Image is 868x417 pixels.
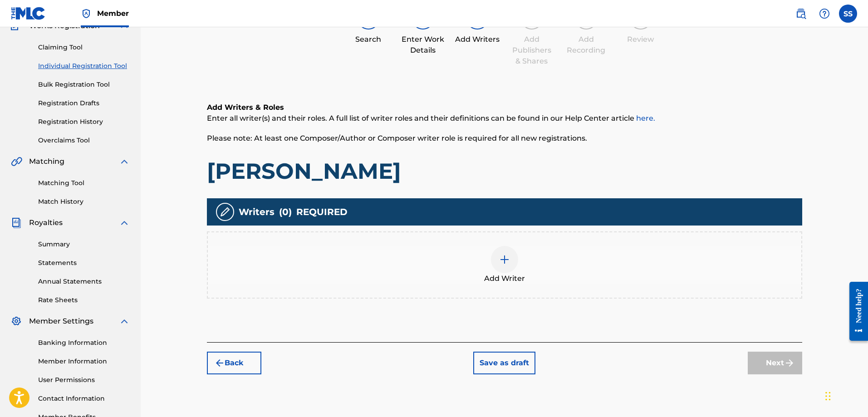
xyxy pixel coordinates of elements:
span: REQUIRED [296,205,348,219]
a: Registration History [38,117,130,127]
img: expand [119,316,130,327]
span: Royalties [29,217,63,228]
div: Enter Work Details [400,34,446,56]
div: Help [815,5,834,23]
a: Claiming Tool [38,43,130,52]
div: Search [346,34,391,45]
a: Overclaims Tool [38,136,130,145]
a: Member Information [38,357,130,366]
div: Add Writers [455,34,500,45]
iframe: Chat Widget [823,373,868,417]
a: Bulk Registration Tool [38,80,130,89]
img: help [819,8,830,19]
a: Summary [38,240,130,249]
img: Member Settings [11,316,22,327]
img: Royalties [11,217,22,228]
a: Public Search [792,5,810,23]
iframe: Resource Center [843,275,868,348]
div: Add Publishers & Shares [509,34,554,67]
div: Drag [825,383,831,410]
a: Match History [38,197,130,206]
a: Statements [38,258,130,268]
h1: [PERSON_NAME] [207,157,802,185]
img: expand [119,156,130,167]
h6: Add Writers & Roles [207,102,802,113]
button: Back [207,352,261,374]
span: Add Writer [484,273,525,284]
a: User Permissions [38,375,130,385]
a: Rate Sheets [38,295,130,305]
span: Matching [29,156,64,167]
img: 7ee5dd4eb1f8a8e3ef2f.svg [214,358,225,368]
span: Member Settings [29,316,93,327]
img: expand [119,217,130,228]
img: Matching [11,156,22,167]
span: Member [97,8,129,19]
span: Please note: At least one Composer/Author or Composer writer role is required for all new registr... [207,134,587,142]
a: here. [636,114,655,123]
img: writers [220,206,230,217]
span: Enter all writer(s) and their roles. A full list of writer roles and their definitions can be fou... [207,114,655,123]
span: ( 0 ) [279,205,292,219]
a: Registration Drafts [38,98,130,108]
div: User Menu [839,5,857,23]
img: search [795,8,806,19]
a: Matching Tool [38,178,130,188]
div: Review [618,34,663,45]
img: Top Rightsholder [81,8,92,19]
a: Individual Registration Tool [38,61,130,71]
div: Add Recording [564,34,609,56]
img: MLC Logo [11,7,46,20]
a: Banking Information [38,338,130,348]
button: Save as draft [473,352,535,374]
span: Writers [239,205,275,219]
img: add [499,254,510,265]
a: Annual Statements [38,277,130,286]
a: Contact Information [38,394,130,403]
